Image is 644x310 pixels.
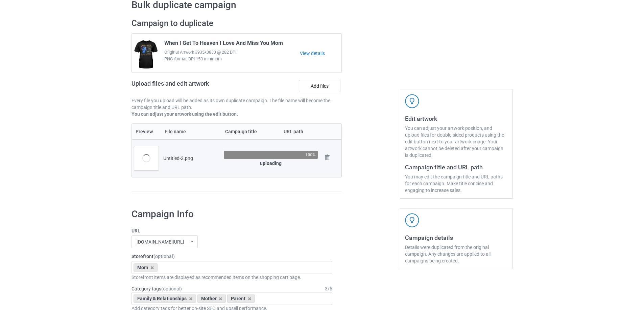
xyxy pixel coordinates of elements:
[405,213,419,227] img: svg+xml;base64,PD94bWwgdmVyc2lvbj0iMS4wIiBlbmNvZGluZz0iVVRGLTgiPz4KPHN2ZyB3aWR0aD0iNDJweCIgaGVpZ2...
[323,153,332,162] img: svg+xml;base64,PD94bWwgdmVyc2lvbj0iMS4wIiBlbmNvZGluZz0iVVRGLTgiPz4KPHN2ZyB3aWR0aD0iMjhweCIgaGVpZ2...
[325,285,332,292] div: 3 / 6
[153,254,175,259] span: (optional)
[405,234,507,242] h3: Campaign details
[224,160,318,167] div: uploading
[132,18,342,29] h2: Campaign to duplicate
[405,94,419,108] img: svg+xml;base64,PD94bWwgdmVyc2lvbj0iMS4wIiBlbmNvZGluZz0iVVRGLTgiPz4KPHN2ZyB3aWR0aD0iNDJweCIgaGVpZ2...
[161,124,221,139] th: File name
[405,115,507,122] h3: Edit artwork
[132,80,258,92] h2: Upload files and edit artwork
[132,124,161,139] th: Preview
[134,263,158,272] div: Mom
[280,124,320,139] th: URL path
[221,124,280,139] th: Campaign title
[405,173,507,194] div: You may edit the campaign title and URL paths for each campaign. Make title concise and engaging ...
[164,40,283,49] span: When I Get To Heaven I Love And Miss You Mom
[300,50,341,57] a: View details
[132,227,332,234] label: URL
[227,294,255,303] div: Parent
[163,155,219,162] div: Untitled-2.png
[137,239,184,244] div: [DOMAIN_NAME][URL]
[132,253,332,260] label: Storefront
[405,163,507,171] h3: Campaign title and URL path
[132,208,332,220] h1: Campaign Info
[164,56,300,62] span: PNG format, DPI 150 minimum
[305,152,316,157] div: 100%
[134,294,196,303] div: Family & Relationships
[132,274,332,281] div: Storefront items are displayed as recommended items on the shopping cart page.
[299,80,340,92] label: Add files
[132,111,238,117] b: You can adjust your artwork using the edit button.
[405,244,507,264] div: Details were duplicated from the original campaign. Any changes are applied to all campaigns bein...
[132,97,342,111] p: Every file you upload will be added as its own duplicate campaign. The file name will become the ...
[164,49,300,56] span: Original Artwork 3935x3833 @ 282 DPI
[161,286,182,291] span: (optional)
[132,285,182,292] label: Category tags
[405,125,507,159] div: You can adjust your artwork position, and upload files for double-sided products using the edit b...
[197,294,226,303] div: Mother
